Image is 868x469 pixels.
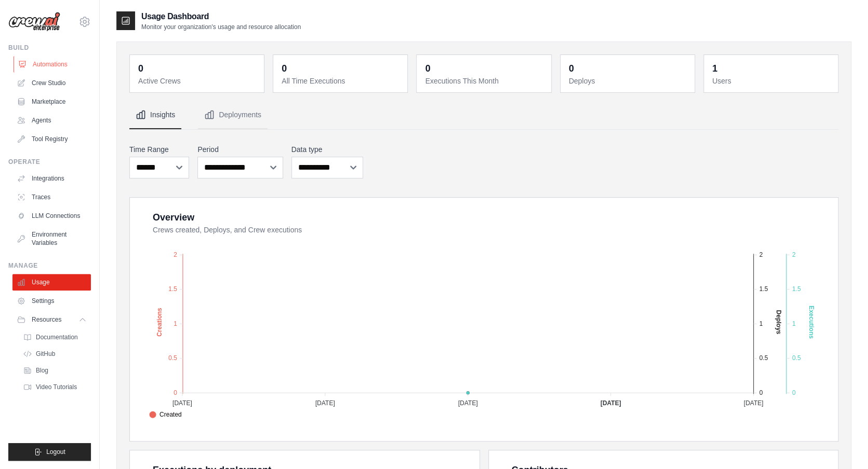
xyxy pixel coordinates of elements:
[792,389,795,396] tspan: 0
[282,61,287,76] div: 0
[46,448,65,456] span: Logout
[759,285,768,293] tspan: 1.5
[19,363,91,378] a: Blog
[36,383,77,391] span: Video Tutorials
[197,144,283,155] label: Period
[36,333,78,341] span: Documentation
[32,315,61,324] span: Resources
[315,399,335,407] tspan: [DATE]
[792,320,795,327] tspan: 1
[8,44,91,52] div: Build
[12,189,91,205] a: Traces
[14,56,92,73] a: Automations
[759,389,763,396] tspan: 0
[172,399,192,407] tspan: [DATE]
[129,101,181,129] button: Insights
[12,226,91,251] a: Environment Variables
[8,158,91,166] div: Operate
[282,76,401,86] dt: All Time Executions
[12,311,91,328] button: Resources
[12,112,91,129] a: Agents
[12,131,91,147] a: Tool Registry
[569,61,574,76] div: 0
[712,61,717,76] div: 1
[291,144,364,155] label: Data type
[12,293,91,309] a: Settings
[12,170,91,187] a: Integrations
[712,76,832,86] dt: Users
[425,61,430,76] div: 0
[138,76,258,86] dt: Active Crews
[12,93,91,110] a: Marketplace
[759,354,768,362] tspan: 0.5
[12,75,91,91] a: Crew Studio
[425,76,544,86] dt: Executions This Month
[173,389,177,396] tspan: 0
[129,144,189,155] label: Time Range
[19,380,91,394] a: Video Tutorials
[173,320,177,327] tspan: 1
[759,320,763,327] tspan: 1
[19,330,91,344] a: Documentation
[141,23,301,31] p: Monitor your organization's usage and resource allocation
[12,208,91,224] a: LLM Connections
[198,101,268,129] button: Deployments
[138,61,143,76] div: 0
[173,251,177,258] tspan: 2
[8,12,60,32] img: Logo
[743,399,763,407] tspan: [DATE]
[600,399,621,407] tspan: [DATE]
[36,366,48,375] span: Blog
[153,210,194,225] div: Overview
[774,310,782,334] text: Deploys
[168,285,177,293] tspan: 1.5
[792,354,800,362] tspan: 0.5
[19,347,91,361] a: GitHub
[36,350,55,358] span: GitHub
[792,251,795,258] tspan: 2
[8,443,91,461] button: Logout
[156,308,163,337] text: Creations
[807,306,814,339] text: Executions
[129,101,838,129] nav: Tabs
[792,285,800,293] tspan: 1.5
[569,76,688,86] dt: Deploys
[12,274,91,291] a: Usage
[458,399,478,407] tspan: [DATE]
[153,225,825,235] dt: Crews created, Deploys, and Crew executions
[8,261,91,270] div: Manage
[168,354,177,362] tspan: 0.5
[141,10,301,23] h2: Usage Dashboard
[149,410,182,419] span: Created
[759,251,763,258] tspan: 2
